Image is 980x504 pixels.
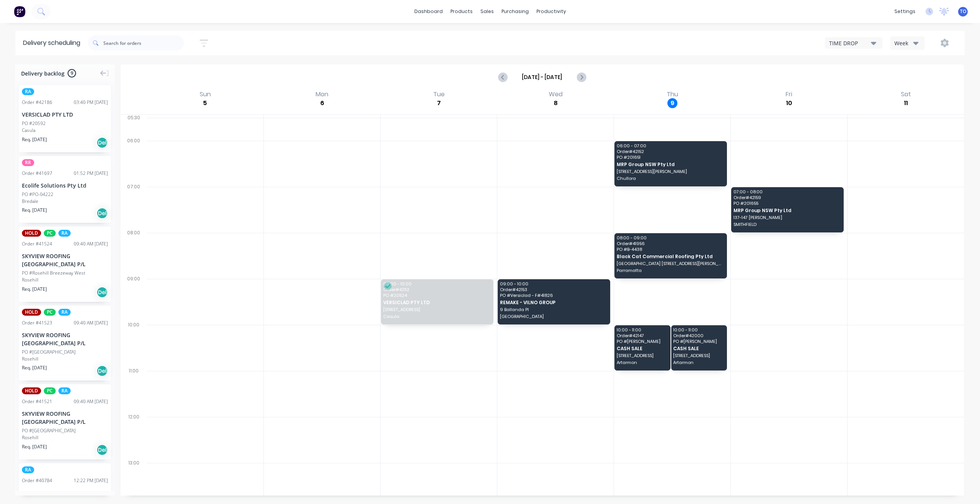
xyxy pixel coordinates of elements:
[44,387,56,394] span: PC
[383,287,490,292] span: Order # 42112
[121,136,147,182] div: 06:00
[22,240,52,247] div: Order # 41524
[22,410,108,426] div: SKYVIEW ROOFING [GEOGRAPHIC_DATA] P/L
[673,346,724,351] span: CASH SALE
[96,444,108,456] div: Del
[22,230,41,237] span: HOLD
[894,39,917,47] div: Week
[431,91,447,98] div: Tue
[673,353,724,358] span: [STREET_ADDRESS]
[500,293,607,298] span: PO # Versiclad - F#41826
[500,314,607,319] span: [GEOGRAPHIC_DATA]
[74,398,108,405] div: 09:40 AM [DATE]
[22,434,108,441] div: Rosehill
[22,120,46,127] div: PO #20592
[96,137,108,148] div: Del
[22,286,47,293] span: Req. [DATE]
[673,328,724,332] span: 10:00 - 11:00
[22,398,52,405] div: Order # 41521
[667,98,677,108] div: 9
[617,333,668,338] span: Order # 42147
[121,274,147,320] div: 09:00
[14,6,25,17] img: Factory
[733,201,841,206] span: PO # 201655
[617,236,724,240] span: 08:00 - 09:00
[22,387,41,394] span: HOLD
[58,387,71,394] span: RA
[103,35,184,51] input: Search for orders
[22,477,52,484] div: Order # 40784
[58,309,71,316] span: RA
[44,309,56,316] span: PC
[733,195,841,200] span: Order # 42159
[22,110,108,119] div: VERSICLAD PTY LTD
[617,176,724,181] span: Chullora
[22,277,108,283] div: Rosehill
[783,91,795,98] div: Fri
[617,328,668,332] span: 10:00 - 11:00
[383,314,490,319] span: Casula
[197,91,213,98] div: Sun
[617,254,724,259] span: Black Cat Commercial Roofing Pty Ltd
[22,466,34,473] span: RA
[551,98,561,108] div: 8
[74,170,108,177] div: 01:52 PM [DATE]
[960,8,966,15] span: TO
[617,353,668,358] span: [STREET_ADDRESS]
[121,182,147,228] div: 07:00
[22,320,52,326] div: Order # 41523
[733,208,841,213] span: MRP Group NSW Pty Ltd
[200,98,210,108] div: 5
[121,412,147,458] div: 12:00
[733,189,841,194] span: 07:00 - 08:00
[500,287,607,292] span: Order # 42153
[617,155,724,160] span: PO # 201651
[617,169,724,174] span: [STREET_ADDRESS][PERSON_NAME]
[447,6,477,17] div: products
[617,261,724,266] span: [GEOGRAPHIC_DATA] [STREET_ADDRESS][PERSON_NAME] ([STREET_ADDRESS][PERSON_NAME] )
[500,307,607,312] span: 9 Ballanda Pl
[22,443,47,450] span: Req. [DATE]
[617,162,724,167] span: MRP Group NSW Pty Ltd
[664,91,680,98] div: Thu
[22,159,34,166] span: RR
[22,252,108,268] div: SKYVIEW ROOFING [GEOGRAPHIC_DATA] P/L
[411,6,447,17] a: dashboard
[22,489,108,497] div: AKURA PTY LTD
[22,88,34,95] span: RA
[96,365,108,377] div: Del
[22,191,53,198] div: PO #PO-04222
[890,36,925,50] button: Week
[673,333,724,338] span: Order # 42000
[22,349,76,356] div: PO #[GEOGRAPHIC_DATA]
[22,356,108,362] div: Rosehill
[383,307,490,312] span: [STREET_ADDRESS]
[74,99,108,106] div: 03:40 PM [DATE]
[901,98,911,108] div: 11
[74,477,108,484] div: 12:22 PM [DATE]
[500,300,607,305] span: REMAKE - VILNO GROUP
[500,282,607,286] span: 09:00 - 10:00
[22,309,41,316] span: HOLD
[22,127,108,134] div: Casula
[733,215,841,220] span: 137-147 [PERSON_NAME]
[121,366,147,412] div: 11:00
[617,247,724,252] span: PO # B-4438
[58,230,71,237] span: RA
[317,98,327,108] div: 6
[22,331,108,347] div: SKYVIEW ROOFING [GEOGRAPHIC_DATA] P/L
[617,241,724,246] span: Order # 41956
[383,300,490,305] span: VERSICLAD PTY LTD
[617,360,668,365] span: Artarmon
[617,149,724,154] span: Order # 42152
[22,270,85,277] div: PO #Rosehill Breezeway West
[44,230,56,237] span: PC
[22,427,76,434] div: PO #[GEOGRAPHIC_DATA]
[22,170,52,177] div: Order # 41697
[825,37,882,49] button: TIME DROP
[617,143,724,148] span: 06:00 - 07:00
[617,346,668,351] span: CASH SALE
[784,98,794,108] div: 10
[96,208,108,219] div: Del
[21,69,65,77] span: Delivery backlog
